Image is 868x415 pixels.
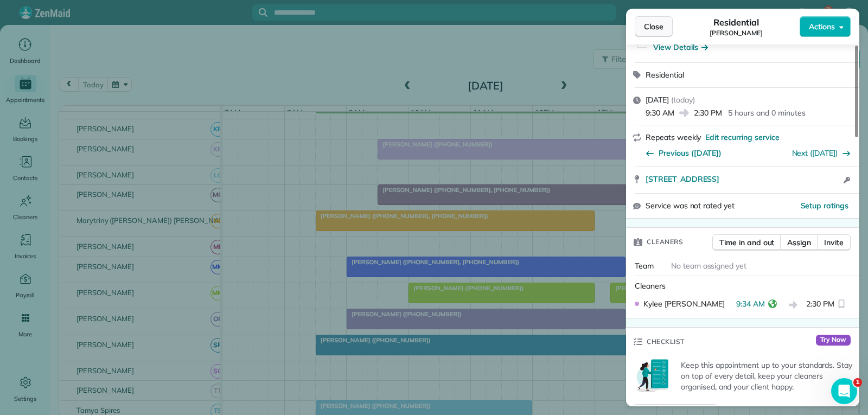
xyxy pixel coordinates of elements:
[840,174,853,187] button: Open access information
[659,148,722,158] span: Previous ([DATE])
[646,174,719,184] span: [STREET_ADDRESS]
[671,95,695,105] span: ( today )
[646,200,735,212] span: Service was not rated yet
[712,234,781,251] button: Time in and out
[831,378,857,404] iframe: Intercom live chat
[694,107,722,118] span: 2:30 PM
[824,237,844,248] span: Invite
[653,42,708,53] button: View Details
[635,281,666,291] span: Cleaners
[646,107,674,118] span: 9:30 AM
[801,200,849,211] button: Setup ratings
[635,261,654,271] span: Team
[646,132,701,142] span: Repeats weekly
[647,237,683,247] span: Cleaners
[671,261,746,271] span: No team assigned yet
[646,174,840,184] a: [STREET_ADDRESS]
[792,148,851,158] button: Next ([DATE])
[646,95,669,105] span: [DATE]
[710,29,763,37] span: [PERSON_NAME]
[728,107,805,118] p: 5 hours and 0 minutes
[806,298,834,312] span: 2:30 PM
[792,148,838,158] a: Next ([DATE])
[719,237,774,248] span: Time in and out
[635,16,673,37] button: Close
[736,298,765,312] span: 9:34 AM
[801,201,849,210] span: Setup ratings
[780,234,818,251] button: Assign
[816,335,851,346] span: Try Now
[713,16,759,29] span: Residential
[646,148,722,158] button: Previous ([DATE])
[681,360,853,392] p: Keep this appointment up to your standards. Stay on top of every detail, keep your cleaners organ...
[647,336,685,347] span: Checklist
[705,132,779,143] span: Edit recurring service
[853,378,862,387] span: 1
[787,237,811,248] span: Assign
[817,234,851,251] button: Invite
[646,70,684,80] span: Residential
[644,21,663,32] span: Close
[809,21,835,32] span: Actions
[643,298,725,309] span: Kylee [PERSON_NAME]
